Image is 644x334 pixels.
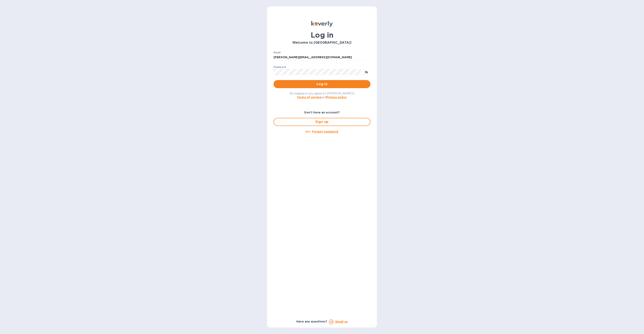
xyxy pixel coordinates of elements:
a: Terms of service [297,96,321,99]
input: Enter email address [274,54,370,60]
b: Have any questions? [296,320,327,323]
u: Forgot password [312,130,338,133]
label: Password [274,66,286,68]
a: Email us [335,320,348,323]
span: Log in [277,82,367,87]
button: Sign up [274,118,370,126]
span: Sign up [277,119,367,124]
span: By logging in you agree to [PERSON_NAME]'s and . [290,92,355,99]
button: toggle password visibility [362,68,370,76]
label: Email [274,51,281,54]
button: Log in [274,80,370,88]
b: Don't have an account? [304,111,340,114]
a: Privacy policy [326,96,347,99]
img: Koverly [311,21,333,27]
h1: Log in [274,31,370,39]
h3: Welcome to [GEOGRAPHIC_DATA]! [274,41,370,45]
